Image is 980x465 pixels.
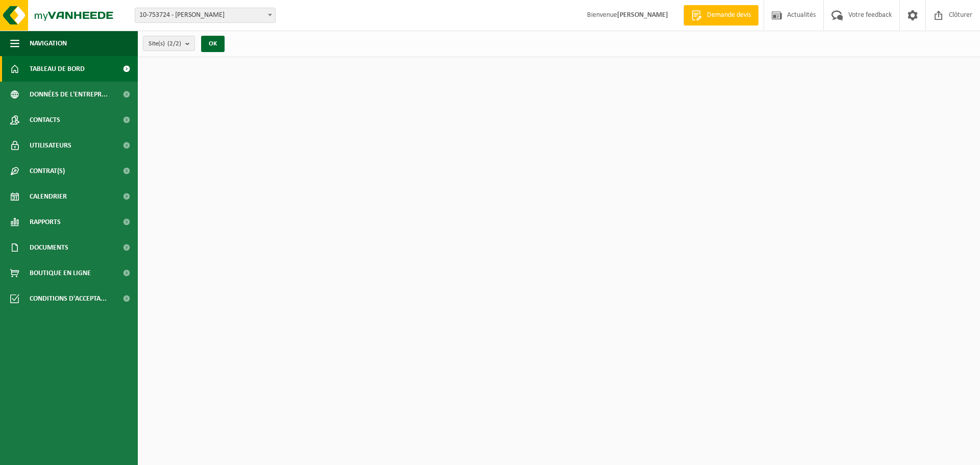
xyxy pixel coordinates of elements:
[167,40,181,47] count: (2/2)
[149,36,181,52] span: Site(s)
[135,8,275,22] span: 10-753724 - HAZARD ARNAUD SRL - PECQ
[30,209,61,235] span: Rapports
[30,235,68,260] span: Documents
[30,82,108,107] span: Données de l'entrepr...
[30,107,60,133] span: Contacts
[617,11,668,19] strong: [PERSON_NAME]
[201,36,225,52] button: OK
[30,56,85,82] span: Tableau de bord
[30,260,91,286] span: Boutique en ligne
[683,5,758,26] a: Demande devis
[30,133,71,158] span: Utilisateurs
[135,8,276,23] span: 10-753724 - HAZARD ARNAUD SRL - PECQ
[704,10,753,20] span: Demande devis
[30,31,67,56] span: Navigation
[30,158,65,184] span: Contrat(s)
[30,184,67,209] span: Calendrier
[30,286,107,311] span: Conditions d'accepta...
[143,36,195,51] button: Site(s)(2/2)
